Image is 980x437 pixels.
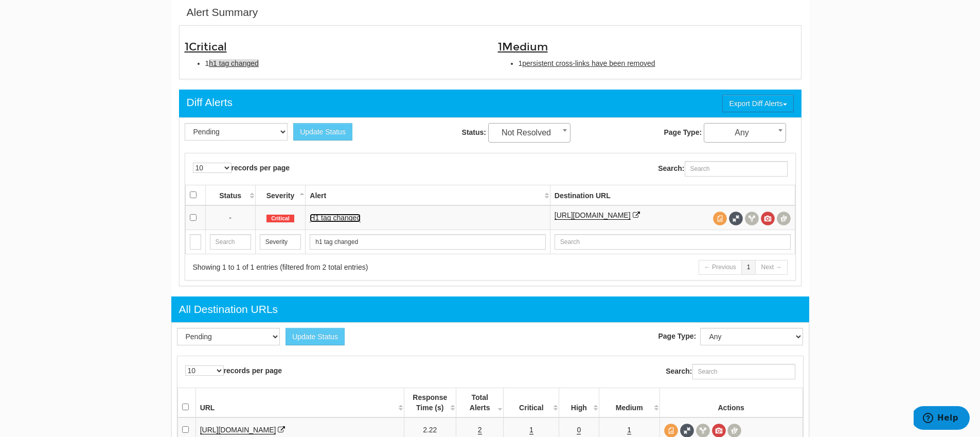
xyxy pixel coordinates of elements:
[266,215,294,223] span: Critical
[293,123,352,141] button: Update Status
[185,365,282,376] label: records per page
[310,214,361,222] a: H1 tag changed
[205,185,255,205] th: Status: activate to sort column ascending
[456,388,504,417] th: Total Alerts &nbsp;: activate to sort column ascending
[286,328,345,345] button: Update Status
[685,161,788,177] input: Search:
[664,128,702,136] strong: Page Type:
[555,211,631,220] a: [URL][DOMAIN_NAME]
[599,388,660,417] th: Medium &nbsp;: activate to sort column ascending
[488,123,571,143] span: Not Resolved
[777,212,791,225] span: Compare screenshots
[713,212,727,225] span: View source
[193,163,231,173] select: records per page
[722,95,793,112] button: Export Diff Alerts
[704,126,786,140] span: Any
[729,212,743,225] span: Full Source Diff
[187,95,233,110] div: Diff Alerts
[741,260,756,275] a: 1
[699,260,742,275] a: ← Previous
[555,234,791,250] input: Search
[195,388,404,417] th: URL: activate to sort column ascending
[559,388,599,417] th: High &nbsp;: activate to sort column ascending
[210,234,251,250] input: Search
[205,58,483,68] li: 1
[193,163,290,173] label: records per page
[519,58,796,68] li: 1
[179,302,278,317] div: All Destination URLs
[755,260,787,275] a: Next →
[660,388,803,417] th: Actions
[658,161,787,177] label: Search:
[200,426,276,434] a: [URL][DOMAIN_NAME]
[187,5,258,20] div: Alert Summary
[306,185,550,205] th: Alert: activate to sort column ascending
[914,406,970,432] iframe: Opens a widget where you can find more information
[761,212,775,225] span: View screenshot
[658,331,699,341] label: Page Type:
[260,234,301,250] input: Search
[462,128,486,136] strong: Status:
[627,426,631,434] a: 1
[666,364,795,379] label: Search:
[577,426,581,434] a: 0
[529,426,533,434] a: 1
[489,126,570,140] span: Not Resolved
[404,388,456,417] th: Response Time (s): activate to sort column ascending
[522,59,655,67] span: persistent cross-links have been removed
[502,40,548,54] span: Medium
[310,234,545,250] input: Search
[205,205,255,230] td: -
[704,123,786,143] span: Any
[745,212,759,225] span: View headers
[255,185,306,205] th: Severity: activate to sort column descending
[185,40,227,54] span: 1
[504,388,559,417] th: Critical &nbsp;: activate to sort column ascending
[193,262,477,272] div: Showing 1 to 1 of 1 entries (filtered from 2 total entries)
[498,40,548,54] span: 1
[190,234,201,250] input: Search
[189,40,227,54] span: Critical
[185,365,224,376] select: records per page
[692,364,795,379] input: Search:
[478,426,482,434] a: 2
[550,185,795,205] th: Destination URL
[209,59,259,67] span: h1 tag changed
